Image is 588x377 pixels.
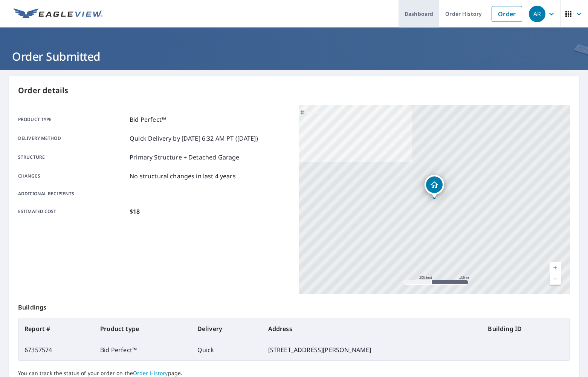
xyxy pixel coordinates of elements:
a: Order History [133,369,168,377]
div: Dropped pin, building 1, Residential property, 110 Wallace Dr Lafayette, LA 70501 [425,175,444,198]
a: Current Level 17, Zoom In [550,262,561,273]
p: Product type [18,115,127,124]
th: Building ID [482,318,570,339]
td: Quick [191,339,262,360]
p: No structural changes in last 4 years [130,172,236,181]
p: Additional recipients [18,190,127,197]
p: Order details [18,85,570,96]
h1: Order Submitted [9,49,579,64]
p: Delivery method [18,134,127,143]
td: 67357574 [18,339,94,360]
a: Order [492,6,522,22]
th: Product type [94,318,191,339]
a: Current Level 17, Zoom Out [550,273,561,285]
p: Changes [18,172,127,181]
td: [STREET_ADDRESS][PERSON_NAME] [262,339,482,360]
p: Structure [18,153,127,162]
img: EV Logo [14,8,102,20]
p: Primary Structure + Detached Garage [130,153,239,162]
th: Address [262,318,482,339]
p: Estimated cost [18,207,127,216]
td: Bid Perfect™ [94,339,191,360]
div: AR [529,6,545,22]
p: Buildings [18,294,570,318]
th: Report # [18,318,94,339]
p: Bid Perfect™ [130,115,166,124]
p: Quick Delivery by [DATE] 6:32 AM PT ([DATE]) [130,134,258,143]
p: You can track the status of your order on the page. [18,370,570,377]
p: $18 [130,207,140,216]
th: Delivery [191,318,262,339]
